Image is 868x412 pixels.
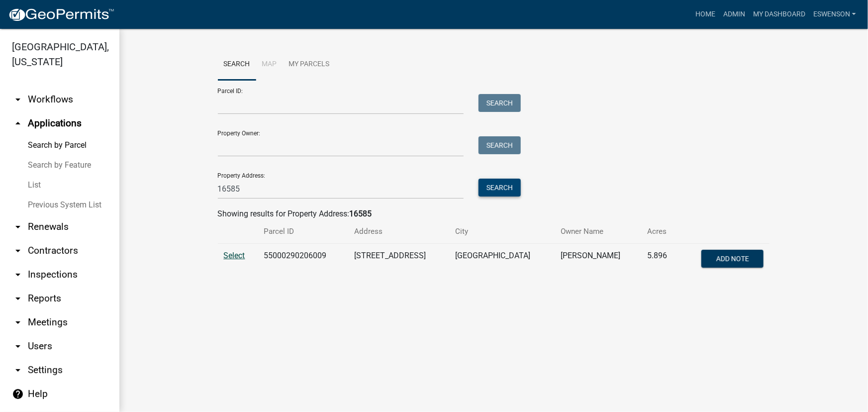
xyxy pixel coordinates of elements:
i: arrow_drop_down [12,221,24,233]
button: Add Note [701,250,764,268]
strong: 16585 [350,209,372,218]
a: Search [218,49,256,81]
th: Owner Name [555,220,641,243]
td: [STREET_ADDRESS] [348,244,449,277]
td: 55000290206009 [258,244,349,277]
a: My Dashboard [749,5,809,24]
div: Showing results for Property Address: [218,208,770,220]
th: Parcel ID [258,220,349,243]
td: [PERSON_NAME] [555,244,641,277]
i: arrow_drop_down [12,364,24,376]
button: Search [479,94,521,112]
th: Acres [642,220,680,243]
a: My Parcels [283,49,336,81]
td: [GEOGRAPHIC_DATA] [450,244,555,277]
span: Add Note [716,255,749,263]
i: arrow_drop_down [12,94,24,105]
i: arrow_drop_down [12,245,24,257]
a: Select [224,251,245,260]
i: help [12,388,24,400]
a: Home [691,5,719,24]
button: Search [479,136,521,154]
a: Admin [719,5,749,24]
i: arrow_drop_down [12,293,24,305]
i: arrow_drop_down [12,340,24,352]
button: Search [479,179,521,197]
a: eswenson [809,5,860,24]
td: 5.896 [642,244,680,277]
i: arrow_drop_down [12,269,24,281]
i: arrow_drop_down [12,316,24,328]
th: City [450,220,555,243]
th: Address [348,220,449,243]
i: arrow_drop_up [12,117,24,129]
